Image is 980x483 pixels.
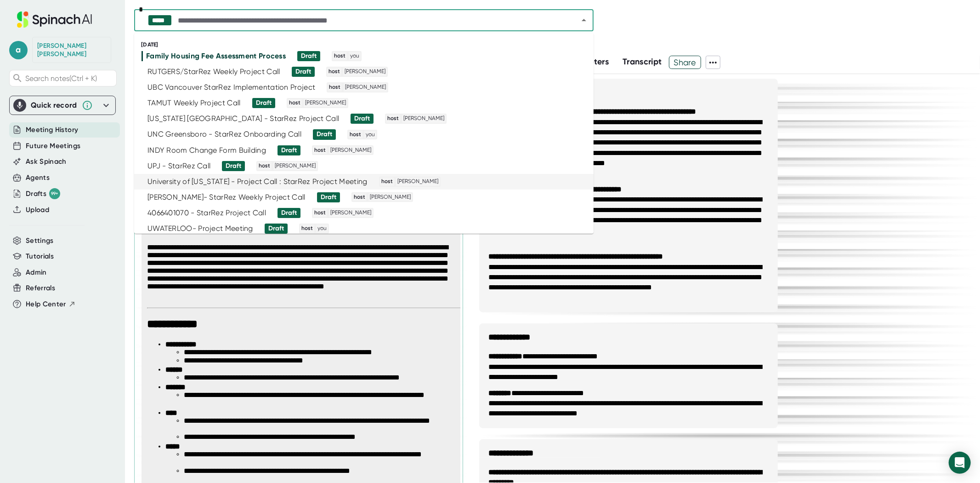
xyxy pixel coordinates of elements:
[300,224,314,233] span: host
[316,224,328,233] span: you
[328,83,342,92] span: host
[147,193,306,202] div: [PERSON_NAME]- StarRez Weekly Project Call
[281,146,297,155] div: Draft
[329,209,373,217] span: [PERSON_NAME]
[147,161,210,171] div: UPJ - StarRez Call
[273,162,317,170] span: [PERSON_NAME]
[301,52,317,60] div: Draft
[329,146,373,155] span: [PERSON_NAME]
[364,131,376,139] span: you
[26,188,60,199] div: Drafts
[352,193,367,201] span: host
[226,162,241,170] div: Draft
[26,172,50,183] button: Agents
[26,267,47,278] button: Admin
[26,299,76,310] button: Help Center
[313,209,327,217] span: host
[949,452,971,474] div: Open Intercom Messenger
[313,146,327,155] span: host
[31,101,77,110] div: Quick record
[9,41,28,59] span: a
[147,83,315,92] div: UBC Vancouver StarRez Implementation Project
[26,251,54,262] button: Tutorials
[380,178,394,186] span: host
[669,54,701,70] span: Share
[26,283,55,293] button: Referrals
[578,14,590,27] button: Close
[147,67,280,76] div: RUTGERS/StarRez Weekly Project Call
[26,205,49,215] button: Upload
[348,131,363,139] span: host
[147,114,339,123] div: [US_STATE] [GEOGRAPHIC_DATA] - StarRez Project Call
[317,130,332,138] div: Draft
[327,68,341,76] span: host
[669,56,702,69] button: Share
[13,96,112,115] div: Quick record
[333,52,347,60] span: host
[147,98,241,108] div: TAMUT Weekly Project Call
[26,141,80,151] button: Future Meetings
[26,188,60,199] button: Drafts 99+
[321,193,336,201] div: Draft
[37,42,106,58] div: Anna Strejc
[26,156,67,167] button: Ask Spinach
[147,146,266,155] div: INDY Room Change Form Building
[623,57,662,67] span: Transcript
[26,125,78,135] button: Meeting History
[147,130,301,139] div: UNC Greensboro - StarRez Onboarding Call
[256,99,272,107] div: Draft
[147,224,253,233] div: UWATERLOO- Project Meeting
[349,52,361,60] span: you
[402,115,446,123] span: [PERSON_NAME]
[396,178,440,186] span: [PERSON_NAME]
[343,68,387,76] span: [PERSON_NAME]
[257,162,272,170] span: host
[368,193,412,201] span: [PERSON_NAME]
[268,224,284,233] div: Draft
[147,177,368,186] div: University of [US_STATE] - Project Call : StarRez Project Meeting
[147,208,266,218] div: 4066401070 - StarRez Project Call
[354,115,370,123] div: Draft
[295,68,311,76] div: Draft
[281,209,297,217] div: Draft
[25,74,97,83] span: Search notes (Ctrl + K)
[344,83,387,92] span: [PERSON_NAME]
[288,99,302,107] span: host
[49,188,60,199] div: 99+
[146,52,286,61] div: Family Housing Fee Assessment Process
[386,115,400,123] span: host
[141,41,594,48] div: [DATE]
[304,99,347,107] span: [PERSON_NAME]
[26,299,66,310] span: Help Center
[26,236,54,246] button: Settings
[623,56,662,68] button: Transcript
